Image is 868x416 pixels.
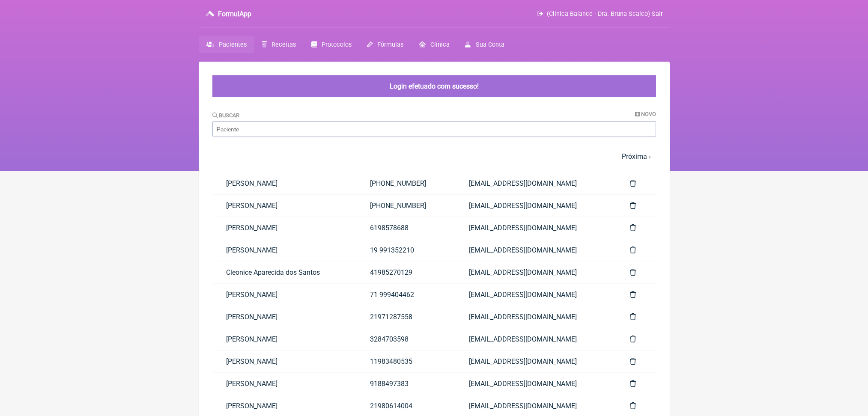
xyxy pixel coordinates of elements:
a: [PERSON_NAME] [212,306,356,328]
a: 11983480535 [356,351,456,372]
a: [EMAIL_ADDRESS][DOMAIN_NAME] [455,328,616,350]
a: Pacientes [199,36,254,53]
span: (Clínica Balance - Dra. Bruna Scalco) Sair [547,10,663,18]
span: Sua Conta [476,41,504,48]
a: [EMAIL_ADDRESS][DOMAIN_NAME] [455,172,616,194]
a: 9188497383 [356,373,456,395]
a: 21971287558 [356,306,456,328]
a: 19 991352210 [356,239,456,261]
label: Buscar [212,112,240,119]
a: [EMAIL_ADDRESS][DOMAIN_NAME] [455,351,616,372]
a: Cleonice Aparecida dos Santos [212,261,356,283]
a: [PERSON_NAME] [212,351,356,372]
a: [PERSON_NAME] [212,373,356,395]
a: 6198578688 [356,217,456,239]
a: Próxima › [622,152,651,160]
span: Pacientes [219,41,247,48]
a: [PHONE_NUMBER] [356,195,456,217]
input: Paciente [212,121,656,137]
a: [EMAIL_ADDRESS][DOMAIN_NAME] [455,261,616,283]
a: [PHONE_NUMBER] [356,172,456,194]
span: Fórmulas [377,41,403,48]
nav: pager [212,147,656,166]
a: [PERSON_NAME] [212,172,356,194]
a: [PERSON_NAME] [212,328,356,350]
a: Fórmulas [359,36,411,53]
a: [PERSON_NAME] [212,217,356,239]
a: [PERSON_NAME] [212,239,356,261]
a: Receitas [254,36,304,53]
a: 71 999404462 [356,284,456,306]
a: Clínica [411,36,457,53]
a: [EMAIL_ADDRESS][DOMAIN_NAME] [455,373,616,395]
a: Protocolos [304,36,359,53]
span: Clínica [430,41,450,48]
span: Novo [641,111,656,117]
a: Novo [635,111,656,117]
span: Protocolos [322,41,352,48]
span: Receitas [271,41,296,48]
a: [PERSON_NAME] [212,195,356,217]
a: [EMAIL_ADDRESS][DOMAIN_NAME] [455,239,616,261]
h3: FormulApp [218,10,251,18]
a: Sua Conta [457,36,512,53]
a: 41985270129 [356,261,456,283]
a: [PERSON_NAME] [212,284,356,306]
a: (Clínica Balance - Dra. Bruna Scalco) Sair [537,10,662,18]
a: [EMAIL_ADDRESS][DOMAIN_NAME] [455,217,616,239]
a: [EMAIL_ADDRESS][DOMAIN_NAME] [455,306,616,328]
a: [EMAIL_ADDRESS][DOMAIN_NAME] [455,195,616,217]
a: [EMAIL_ADDRESS][DOMAIN_NAME] [455,284,616,306]
a: 3284703598 [356,328,456,350]
div: Login efetuado com sucesso! [212,75,656,97]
